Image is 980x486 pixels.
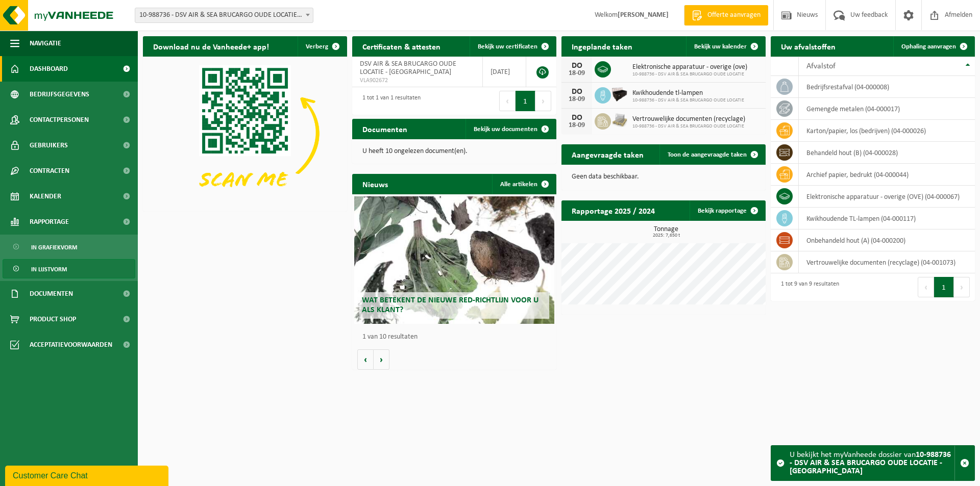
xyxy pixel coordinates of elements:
span: Toon de aangevraagde taken [668,151,747,158]
button: Next [535,91,551,111]
span: Elektronische apparatuur - overige (ove) [632,63,747,71]
td: archief papier, bedrukt (04-000044) [799,164,975,186]
span: Gebruikers [30,133,68,158]
span: Navigatie [30,31,61,56]
span: Acceptatievoorwaarden [30,332,112,357]
td: onbehandeld hout (A) (04-000200) [799,229,975,251]
span: In lijstvorm [31,260,67,279]
a: In grafiekvorm [3,237,135,257]
span: Kalender [30,184,61,209]
strong: [PERSON_NAME] [618,11,669,19]
button: 1 [516,91,535,111]
strong: 10-988736 - DSV AIR & SEA BRUCARGO OUDE LOCATIE - [GEOGRAPHIC_DATA] [790,451,951,475]
div: U bekijkt het myVanheede dossier van [790,446,954,480]
h2: Uw afvalstoffen [771,36,846,56]
span: Ophaling aanvragen [901,43,956,50]
span: Verberg [306,43,328,50]
td: behandeld hout (B) (04-000028) [799,142,975,164]
td: kwikhoudende TL-lampen (04-000117) [799,208,975,229]
h2: Download nu de Vanheede+ app! [143,36,279,56]
button: Volgende [374,349,389,370]
span: Bedrijfsgegevens [30,82,89,107]
td: elektronische apparatuur - overige (OVE) (04-000067) [799,186,975,208]
span: VLA902672 [360,76,475,85]
button: Previous [499,91,516,111]
a: Bekijk uw documenten [465,119,555,139]
span: Documenten [30,281,73,306]
span: 10-988736 - DSV AIR & SEA BRUCARGO OUDE LOCATIE - MACHELEN [135,8,313,22]
span: In grafiekvorm [31,238,77,257]
span: Rapportage [30,209,69,235]
button: Previous [918,277,934,297]
span: Contactpersonen [30,107,89,133]
td: [DATE] [483,57,526,87]
span: 10-988736 - DSV AIR & SEA BRUCARGO OUDE LOCATIE - MACHELEN [135,8,313,23]
button: Next [954,277,970,297]
h2: Documenten [352,119,418,139]
div: 1 tot 1 van 1 resultaten [357,90,421,112]
a: Wat betekent de nieuwe RED-richtlijn voor u als klant? [354,196,554,324]
td: bedrijfsrestafval (04-000008) [799,76,975,98]
a: Bekijk uw kalender [686,36,765,57]
p: 1 van 10 resultaten [362,334,551,341]
img: LP-PA-00000-WDN-11 [611,112,628,129]
span: Wat betekent de nieuwe RED-richtlijn voor u als klant? [362,296,538,314]
span: 10-988736 - DSV AIR & SEA BRUCARGO OUDE LOCATIE [632,71,747,78]
a: Ophaling aanvragen [893,36,974,57]
button: 1 [934,277,954,297]
span: Contracten [30,158,69,184]
h2: Rapportage 2025 / 2024 [561,200,665,220]
p: U heeft 10 ongelezen document(en). [362,148,546,155]
span: Dashboard [30,56,68,82]
button: Verberg [298,36,346,57]
div: 18-09 [567,96,587,103]
span: DSV AIR & SEA BRUCARGO OUDE LOCATIE - [GEOGRAPHIC_DATA] [360,60,456,76]
span: Product Shop [30,306,76,332]
h2: Aangevraagde taken [561,144,654,164]
a: Bekijk rapportage [690,200,765,221]
span: Vertrouwelijke documenten (recyclage) [632,115,745,123]
span: Bekijk uw documenten [474,126,537,133]
div: DO [567,62,587,70]
iframe: chat widget [5,464,170,486]
td: vertrouwelijke documenten (recyclage) (04-001073) [799,251,975,273]
h2: Nieuws [352,174,398,194]
h2: Certificaten & attesten [352,36,451,56]
img: Download de VHEPlus App [143,57,347,210]
span: Kwikhoudende tl-lampen [632,89,744,97]
span: Afvalstof [806,62,836,70]
h2: Ingeplande taken [561,36,643,56]
a: Bekijk uw certificaten [470,36,555,57]
a: Alle artikelen [492,174,555,194]
td: gemengde metalen (04-000017) [799,98,975,120]
div: 1 tot 9 van 9 resultaten [776,276,839,298]
p: Geen data beschikbaar. [572,173,755,181]
img: PB-LB-1100-HPE-BK-10 [611,86,628,103]
span: 10-988736 - DSV AIR & SEA BRUCARGO OUDE LOCATIE [632,97,744,104]
div: DO [567,114,587,122]
span: Bekijk uw kalender [694,43,747,50]
a: In lijstvorm [3,259,135,278]
h3: Tonnage [567,226,766,238]
div: 18-09 [567,122,587,129]
span: Bekijk uw certificaten [478,43,537,50]
td: karton/papier, los (bedrijven) (04-000026) [799,120,975,142]
span: 10-988736 - DSV AIR & SEA BRUCARGO OUDE LOCATIE [632,123,745,130]
span: Offerte aanvragen [705,10,763,20]
span: 2025: 7,650 t [567,233,766,238]
div: 18-09 [567,70,587,77]
a: Toon de aangevraagde taken [659,144,765,165]
button: Vorige [357,349,374,370]
a: Offerte aanvragen [684,5,768,25]
div: DO [567,88,587,96]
